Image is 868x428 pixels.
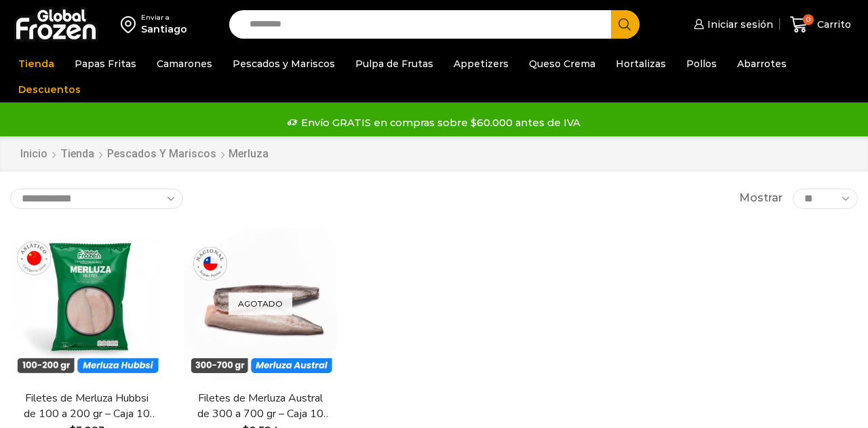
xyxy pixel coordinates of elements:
span: Carrito [814,18,851,31]
a: Tienda [60,147,95,162]
nav: Breadcrumb [20,147,269,162]
a: Inicio [20,147,48,162]
span: Mostrar [739,191,783,206]
a: 0 Carrito [787,9,854,41]
a: Pollos [679,51,724,77]
span: Iniciar sesión [704,18,773,31]
button: Search button [611,10,639,39]
a: Abarrotes [730,51,793,77]
a: Descuentos [12,77,87,102]
img: address-field-icon.svg [121,13,141,36]
div: Santiago [141,22,187,36]
a: Filetes de Merluza Hubbsi de 100 a 200 gr – Caja 10 kg [18,391,155,422]
span: 0 [803,14,814,25]
a: Pescados y Mariscos [106,147,217,162]
a: Tienda [12,51,61,77]
a: Hortalizas [609,51,673,77]
a: Appetizers [447,51,515,77]
div: Enviar a [141,13,187,22]
a: Iniciar sesión [690,11,773,38]
a: Filetes de Merluza Austral de 300 a 700 gr – Caja 10 kg [191,391,329,422]
h1: Merluza [229,147,269,160]
a: Pescados y Mariscos [226,51,342,77]
a: Pulpa de Frutas [349,51,440,77]
select: Pedido de la tienda [10,189,183,209]
a: Queso Crema [522,51,602,77]
a: Papas Fritas [68,51,143,77]
a: Camarones [150,51,219,77]
p: Agotado [229,292,292,315]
